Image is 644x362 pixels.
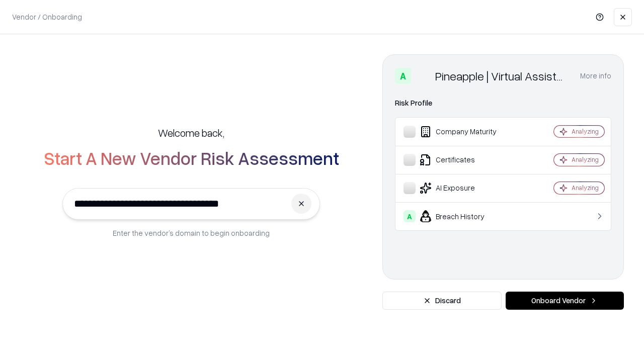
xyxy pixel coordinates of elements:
[404,182,524,194] div: AI Exposure
[395,97,611,109] div: Risk Profile
[572,155,599,164] div: Analyzing
[572,184,599,192] div: Analyzing
[404,210,416,222] div: A
[404,210,524,222] div: Breach History
[506,292,624,310] button: Onboard Vendor
[404,126,524,138] div: Company Maturity
[12,12,82,22] p: Vendor / Onboarding
[113,228,270,238] p: Enter the vendor’s domain to begin onboarding
[382,292,502,310] button: Discard
[572,127,599,136] div: Analyzing
[395,68,411,84] div: A
[435,68,568,84] div: Pineapple | Virtual Assistant Agency
[404,154,524,166] div: Certificates
[415,68,431,84] img: Pineapple | Virtual Assistant Agency
[158,126,224,140] h5: Welcome back,
[580,67,611,85] button: More info
[44,148,339,168] h2: Start A New Vendor Risk Assessment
